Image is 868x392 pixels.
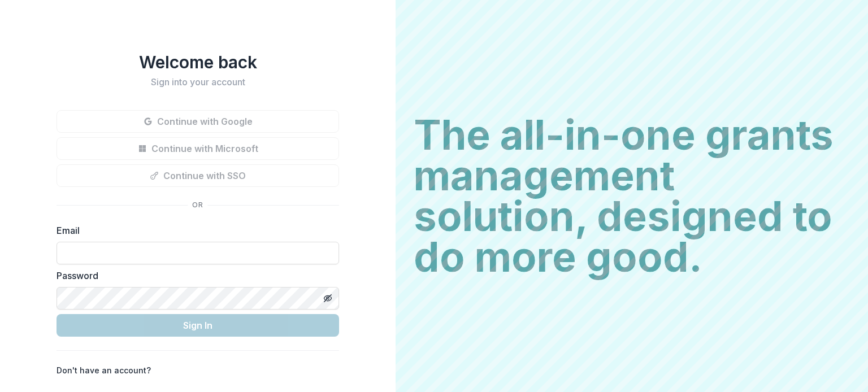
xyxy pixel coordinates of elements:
[57,314,339,337] button: Sign In
[57,269,332,282] label: Password
[57,364,151,376] p: Don't have an account?
[319,289,337,307] button: Toggle password visibility
[57,137,339,160] button: Continue with Microsoft
[57,224,332,237] label: Email
[57,77,339,88] h2: Sign into your account
[57,52,339,72] h1: Welcome back
[57,164,339,187] button: Continue with SSO
[57,110,339,133] button: Continue with Google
